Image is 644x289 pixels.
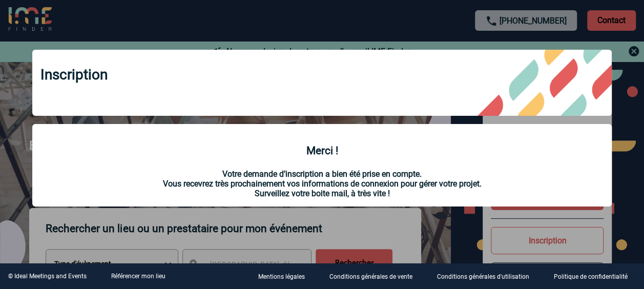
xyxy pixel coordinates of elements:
h2: Merci ! [53,144,591,157]
p: Mentions légales [258,274,305,281]
p: Conditions générales d'utilisation [437,274,529,281]
a: Référencer mon lieu [111,273,165,280]
p: Politique de confidentialité [554,274,628,281]
p: Conditions générales de vente [329,274,412,281]
div: © Ideal Meetings and Events [8,273,87,280]
a: Politique de confidentialité [546,272,644,281]
a: Mentions légales [250,272,321,281]
a: Conditions générales d'utilisation [429,272,546,281]
p: Votre demande d’inscription a bien été prise en compte. Vous recevrez très prochainement vos info... [40,169,604,198]
div: Inscription [32,50,612,116]
a: Conditions générales de vente [321,272,429,281]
